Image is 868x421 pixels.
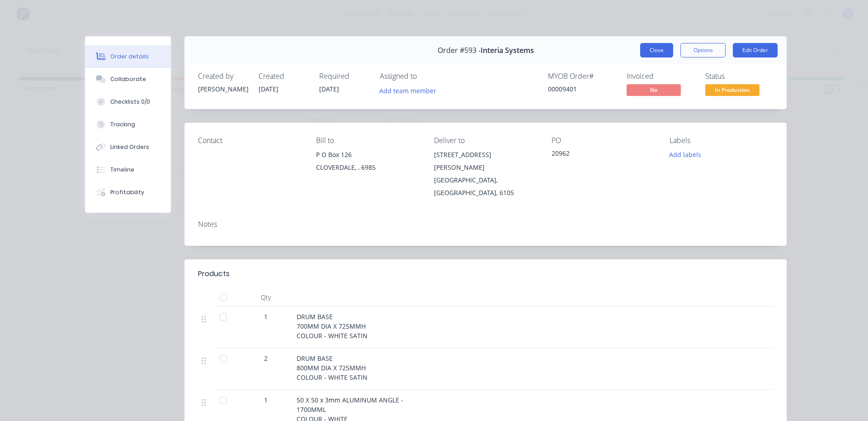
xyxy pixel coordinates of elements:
span: DRUM BASE 700MM DIA X 725MMH COLOUR - WHITE SATIN [297,312,368,340]
div: [GEOGRAPHIC_DATA], [GEOGRAPHIC_DATA], 6105 [434,174,538,199]
div: Invoiced [627,72,694,81]
button: Tracking [85,113,171,136]
div: Linked Orders [110,143,149,151]
div: Products [198,268,230,279]
div: Profitability [110,188,144,196]
div: Qty [239,288,293,306]
div: Labels [670,136,773,145]
button: Linked Orders [85,136,171,158]
div: [STREET_ADDRESS][PERSON_NAME] [434,148,538,174]
span: 2 [264,354,268,363]
button: Timeline [85,158,171,181]
span: 1 [264,312,268,321]
div: Required [319,72,369,81]
button: Order details [85,45,171,68]
button: In Production [705,84,759,98]
span: [DATE] [259,85,278,93]
span: DRUM BASE 800MM DIA X 725MMH COLOUR - WHITE SATIN [297,354,368,382]
span: 1 [264,395,268,405]
div: PO [552,136,655,145]
div: CLOVERDALE, , 6985 [316,161,420,174]
div: P O Box 126CLOVERDALE, , 6985 [316,148,420,177]
div: Timeline [110,166,134,174]
span: Interia Systems [481,46,534,55]
button: Options [680,43,726,57]
div: 00009401 [548,84,616,94]
button: Checklists 0/0 [85,91,171,113]
button: Add labels [665,148,706,161]
span: In Production [705,84,759,96]
div: P O Box 126 [316,148,420,161]
div: Deliver to [434,136,538,145]
div: [PERSON_NAME] [198,84,248,94]
div: Assigned to [380,72,470,81]
button: Close [640,43,673,57]
span: No [627,84,681,96]
div: Created by [198,72,248,81]
span: [DATE] [319,85,339,93]
span: Order #593 - [438,46,481,55]
div: [STREET_ADDRESS][PERSON_NAME][GEOGRAPHIC_DATA], [GEOGRAPHIC_DATA], 6105 [434,148,538,199]
button: Collaborate [85,68,171,91]
div: Tracking [110,120,135,129]
div: Bill to [316,136,420,145]
div: 20962 [552,148,655,161]
button: Edit Order [733,43,778,57]
div: Order details [110,53,149,61]
div: Contact [198,136,302,145]
div: Notes [198,220,773,229]
div: Created [259,72,308,81]
div: Collaborate [110,75,146,83]
div: MYOB Order # [548,72,616,81]
button: Add team member [375,84,441,96]
div: Checklists 0/0 [110,98,150,106]
div: Status [705,72,773,81]
button: Profitability [85,181,171,204]
button: Add team member [380,84,441,96]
